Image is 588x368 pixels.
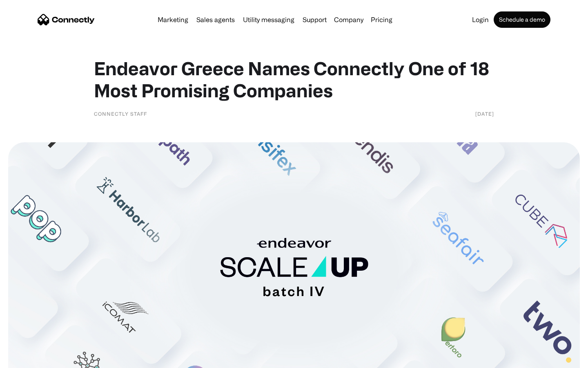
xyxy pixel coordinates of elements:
[299,16,330,23] a: Support
[154,16,192,23] a: Marketing
[240,16,298,23] a: Utility messaging
[475,110,494,118] div: [DATE]
[38,13,95,26] a: home
[494,11,550,28] a: Schedule a demo
[193,16,238,23] a: Sales agents
[469,16,492,23] a: Login
[332,14,366,25] div: Company
[94,110,147,118] div: Connectly Staff
[16,354,49,365] ul: Language list
[8,354,49,365] aside: Language selected: English
[334,14,363,25] div: Company
[94,57,494,101] h1: Endeavor Greece Names Connectly One of 18 Most Promising Companies
[367,16,396,23] a: Pricing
